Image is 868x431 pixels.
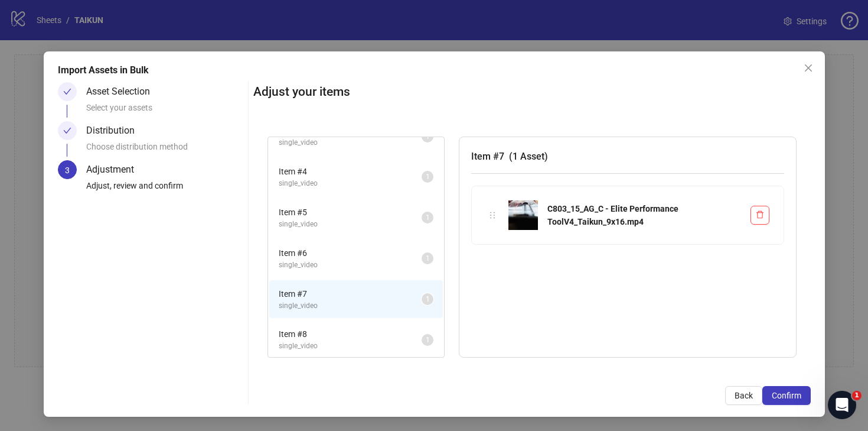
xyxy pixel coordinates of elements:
button: Close [799,59,818,77]
span: close [804,63,813,73]
button: Back [725,386,762,405]
span: Item # 4 [279,165,422,178]
sup: 1 [422,171,433,183]
span: holder [488,211,497,219]
sup: 1 [422,293,433,305]
span: Item # 8 [279,328,422,341]
span: Item # 5 [279,206,422,219]
span: 1 [426,173,430,181]
span: delete [756,210,764,219]
span: Item # 6 [279,247,422,260]
span: 1 [426,254,430,263]
span: 1 [426,336,430,344]
span: 1 [426,213,430,222]
div: Choose distribution method [86,140,244,160]
button: Delete [750,206,769,225]
span: single_video [279,260,422,271]
button: Confirm [762,386,811,405]
div: Adjust, review and confirm [86,179,244,199]
span: check [63,88,71,96]
span: ( 1 Asset ) [509,151,548,162]
img: C803_15_AG_C - Elite Performance ToolV4_Taikun_9x16.mp4 [508,200,538,230]
span: single_video [279,137,422,148]
span: 3 [65,166,70,175]
div: Select your assets [86,101,244,121]
span: 1 [852,391,862,400]
div: Distribution [86,121,144,140]
div: holder [486,209,499,222]
div: Adjustment [86,160,143,179]
span: single_video [279,341,422,352]
sup: 1 [422,334,433,346]
div: Import Assets in Bulk [58,63,811,77]
h3: Item # 7 [471,149,784,164]
span: check [63,127,71,135]
h2: Adjust your items [253,82,811,102]
sup: 1 [422,131,433,142]
sup: 1 [422,212,433,223]
span: Item # 7 [279,287,422,300]
span: 1 [426,132,430,141]
span: 1 [426,295,430,303]
span: single_video [279,178,422,189]
span: single_video [279,300,422,312]
span: Confirm [772,391,801,400]
div: Asset Selection [86,82,159,101]
span: single_video [279,219,422,230]
div: C803_15_AG_C - Elite Performance ToolV4_Taikun_9x16.mp4 [547,202,741,228]
span: Back [735,391,753,400]
iframe: Intercom live chat [828,391,856,419]
sup: 1 [422,252,433,264]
